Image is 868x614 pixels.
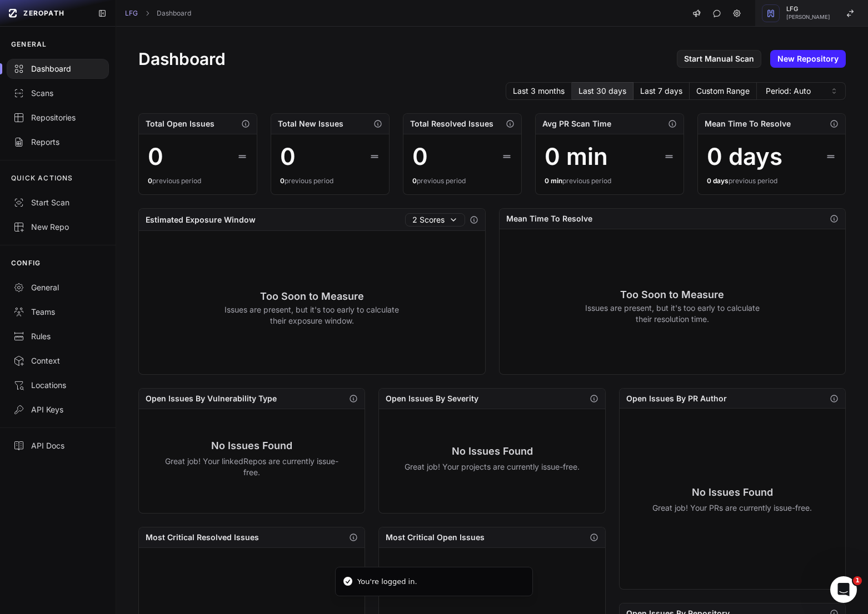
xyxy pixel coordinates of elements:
[125,9,138,18] a: LFG
[146,118,214,129] h2: Total Open Issues
[280,143,296,170] div: 0
[11,174,73,183] p: QUICK ACTIONS
[148,143,163,170] div: 0
[225,289,400,304] h3: Too Soon to Measure
[148,177,248,185] div: previous period
[13,380,102,391] div: Locations
[386,393,478,404] h2: Open Issues By Severity
[707,177,729,185] span: 0 days
[412,177,512,185] div: previous period
[23,9,64,18] span: ZEROPATH
[633,82,690,100] button: Last 7 days
[13,440,102,451] div: API Docs
[13,112,102,123] div: Repositories
[157,9,191,18] a: Dashboard
[786,6,830,12] span: LFG
[146,214,256,225] h2: Estimated Exposure Window
[13,355,102,366] div: Context
[278,118,343,129] h2: Total New Issues
[405,444,580,459] h3: No Issues Found
[652,502,812,514] p: Great job! Your PRs are currently issue-free.
[13,63,102,74] div: Dashboard
[143,9,151,17] svg: chevron right,
[786,14,830,20] span: [PERSON_NAME]
[707,143,782,170] div: 0 days
[405,461,580,472] p: Great job! Your projects are currently issue-free.
[13,222,102,233] div: New Repo
[13,88,102,99] div: Scans
[357,576,417,587] div: You're logged in.
[830,87,839,95] svg: caret sort,
[770,50,846,68] a: New Repository
[11,40,47,49] p: GENERAL
[585,287,760,303] h3: Too Soon to Measure
[542,118,611,129] h2: Avg PR Scan Time
[225,304,400,326] p: Issues are present, but it's too early to calculate their exposure window.
[545,143,608,170] div: 0 min
[146,393,277,404] h2: Open Issues By Vulnerability Type
[13,137,102,148] div: Reports
[545,177,562,185] span: 0 min
[280,177,285,185] span: 0
[405,213,465,227] button: 2 Scores
[705,118,791,129] h2: Mean Time To Resolve
[585,303,760,325] p: Issues are present, but it's too early to calculate their resolution time.
[410,118,493,129] h2: Total Resolved Issues
[13,197,102,208] div: Start Scan
[652,485,812,500] h3: No Issues Found
[386,532,485,543] h2: Most Critical Open Issues
[545,177,675,185] div: previous period
[164,438,340,454] h3: No Issues Found
[412,177,417,185] span: 0
[4,4,89,22] a: ZEROPATH
[677,50,761,68] a: Start Manual Scan
[125,9,191,18] nav: breadcrumb
[506,82,572,100] button: Last 3 months
[853,576,862,585] span: 1
[830,576,857,603] iframe: Intercom live chat
[707,177,837,185] div: previous period
[164,456,340,478] p: Great job! Your linkedRepos are currently issue-free.
[280,177,380,185] div: previous period
[148,177,152,185] span: 0
[690,82,757,100] button: Custom Range
[146,532,259,543] h2: Most Critical Resolved Issues
[13,306,102,318] div: Teams
[11,259,41,268] p: CONFIG
[626,393,727,404] h2: Open Issues By PR Author
[13,282,102,293] div: General
[138,49,226,69] h1: Dashboard
[766,85,811,97] span: Period: Auto
[13,331,102,342] div: Rules
[572,82,633,100] button: Last 30 days
[506,213,592,224] h2: Mean Time To Resolve
[412,143,428,170] div: 0
[13,404,102,415] div: API Keys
